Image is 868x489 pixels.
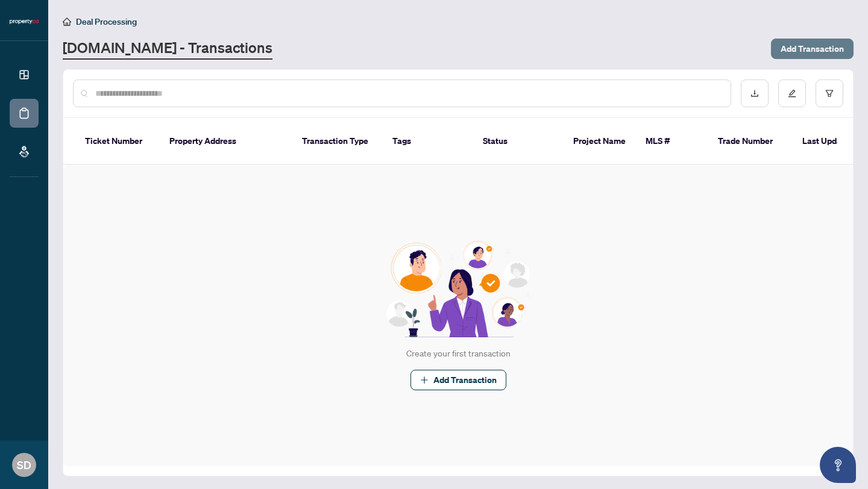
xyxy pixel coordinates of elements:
img: Null State Icon [380,241,536,337]
th: Status [473,118,564,165]
a: [DOMAIN_NAME] - Transactions [63,38,272,60]
button: Add Transaction [771,39,854,59]
button: edit [778,79,806,107]
th: Project Name [564,118,636,165]
span: home [63,17,71,26]
span: Add Transaction [433,370,497,390]
button: Add Transaction [410,370,506,390]
th: Transaction Type [292,118,383,165]
img: logo [10,18,39,25]
th: Property Address [160,118,292,165]
span: SD [17,456,31,473]
th: Tags [383,118,473,165]
span: plus [420,376,429,384]
th: Ticket Number [75,118,160,165]
div: Create your first transaction [406,347,511,360]
th: Trade Number [708,118,793,165]
button: download [741,79,769,107]
button: Open asap [820,447,856,483]
span: edit [788,89,796,98]
span: download [750,89,759,98]
span: filter [825,89,834,98]
span: Deal Processing [76,16,137,27]
button: filter [816,79,843,107]
span: Add Transaction [781,39,844,58]
th: MLS # [636,118,708,165]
